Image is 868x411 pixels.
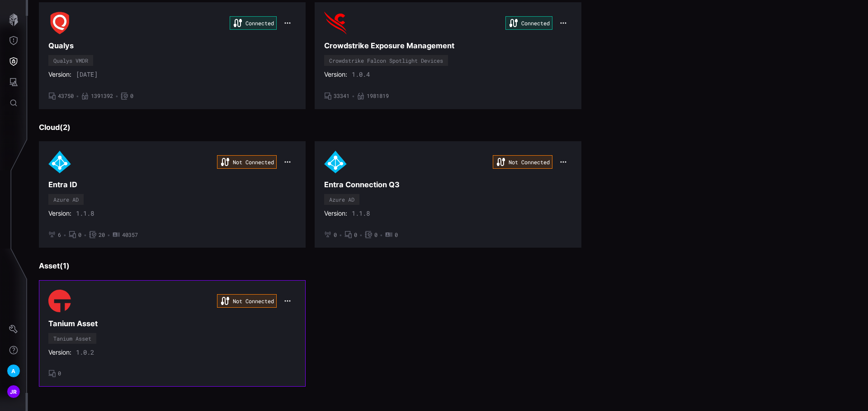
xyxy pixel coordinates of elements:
span: • [359,231,363,239]
span: • [352,92,355,100]
span: 1.1.8 [76,209,94,217]
span: 33341 [334,92,349,100]
span: • [115,92,118,100]
div: Tanium Asset [53,336,91,341]
span: • [339,231,342,239]
span: • [76,92,79,100]
span: 0 [130,92,133,100]
span: JR [10,387,17,397]
span: Version: [48,348,71,356]
span: 0 [354,231,357,239]
div: Azure AD [329,197,354,202]
span: • [84,231,87,239]
span: 0 [374,231,377,239]
div: Not Connected [493,155,552,169]
div: Qualys VMDR [53,58,88,63]
img: Azure AD [48,151,71,173]
h3: Asset ( 1 ) [39,261,857,271]
h3: Entra Connection Q3 [324,180,572,189]
span: • [380,231,383,239]
span: A [11,366,15,376]
span: • [63,231,66,239]
span: 1.0.2 [76,348,94,356]
h3: Crowdstrike Exposure Management [324,41,572,51]
span: 1.0.4 [352,70,370,79]
span: • [107,231,110,239]
div: Azure AD [53,197,79,202]
h3: Tanium Asset [48,319,296,328]
div: Crowdstrike Falcon Spotlight Devices [329,58,443,63]
span: 40357 [122,231,138,239]
h3: Cloud ( 2 ) [39,123,857,132]
h3: Qualys [48,41,296,51]
img: Crowdstrike Falcon Spotlight Devices [324,12,347,34]
div: Connected [505,16,552,30]
div: Connected [230,16,277,30]
span: 0 [334,231,337,239]
button: A [0,360,27,381]
div: Not Connected [217,155,277,169]
span: Version: [324,209,347,217]
span: 6 [58,231,61,239]
div: Not Connected [217,294,277,308]
h3: Entra ID [48,180,296,189]
span: [DATE] [76,70,98,79]
button: JR [0,381,27,402]
span: 43750 [58,92,74,100]
span: 1391392 [91,92,113,100]
span: 0 [395,231,398,239]
span: Version: [324,70,347,79]
span: 0 [58,370,61,377]
img: Azure AD [324,151,347,173]
span: 20 [99,231,105,239]
span: Version: [48,209,71,217]
span: 1.1.8 [352,209,370,217]
span: Version: [48,70,71,79]
span: 0 [78,231,81,239]
img: Tanium Asset [48,290,71,312]
span: 1981819 [367,92,389,100]
img: Qualys VMDR [48,12,71,34]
